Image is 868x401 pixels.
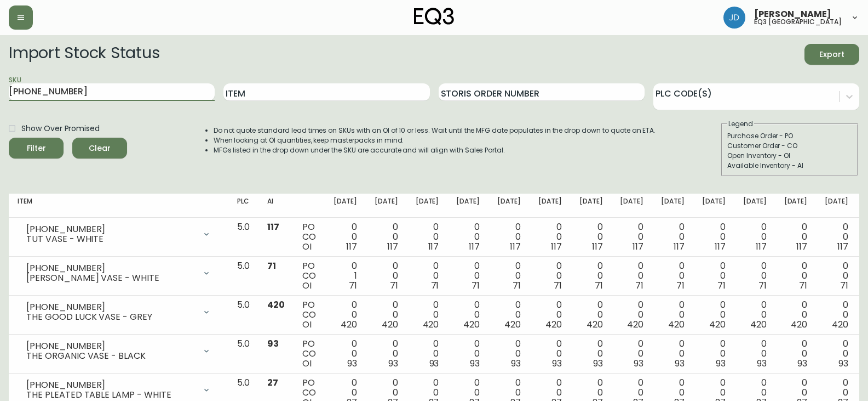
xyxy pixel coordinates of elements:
[743,300,767,330] div: 0 0
[545,318,562,331] span: 420
[538,300,562,330] div: 0 0
[26,224,196,234] div: [PHONE_NUMBER]
[18,261,220,285] div: [PHONE_NUMBER][PERSON_NAME] VASE - WHITE
[579,261,603,291] div: 0 0
[302,300,316,330] div: PO CO
[652,194,693,218] th: [DATE]
[727,151,852,161] div: Open Inventory - OI
[214,135,656,145] li: When looking at OI quantities, keep masterpacks in mind.
[416,300,439,330] div: 0 0
[347,357,357,370] span: 93
[538,339,562,369] div: 0 0
[702,222,726,252] div: 0 0
[661,339,685,369] div: 0 0
[757,357,767,370] span: 93
[302,240,312,253] span: OI
[431,279,439,292] span: 71
[9,44,159,65] h2: Import Stock Status
[797,357,807,370] span: 93
[513,279,521,292] span: 71
[743,222,767,252] div: 0 0
[267,298,285,311] span: 420
[26,312,196,322] div: THE GOOD LUCK VASE - GREY
[18,222,220,246] div: [PHONE_NUMBER]TUT VASE - WHITE
[538,222,562,252] div: 0 0
[9,138,64,159] button: Filter
[375,222,398,252] div: 0 0
[302,222,316,252] div: PO CO
[775,194,817,218] th: [DATE]
[715,240,726,253] span: 117
[302,339,316,369] div: PO CO
[349,279,357,292] span: 71
[709,318,726,331] span: 420
[579,222,603,252] div: 0 0
[346,240,357,253] span: 117
[693,194,734,218] th: [DATE]
[472,279,480,292] span: 71
[497,339,521,369] div: 0 0
[387,240,398,253] span: 117
[750,318,767,331] span: 420
[382,318,398,331] span: 420
[592,240,603,253] span: 117
[799,279,807,292] span: 71
[267,337,279,350] span: 93
[571,194,612,218] th: [DATE]
[620,261,643,291] div: 0 0
[388,357,398,370] span: 93
[325,194,366,218] th: [DATE]
[627,318,643,331] span: 420
[469,240,480,253] span: 117
[825,339,848,369] div: 0 0
[488,194,530,218] th: [DATE]
[375,300,398,330] div: 0 0
[416,222,439,252] div: 0 0
[504,318,521,331] span: 420
[81,142,118,155] span: Clear
[552,357,562,370] span: 93
[633,240,643,253] span: 117
[302,279,312,292] span: OI
[796,240,807,253] span: 117
[334,222,357,252] div: 0 0
[456,300,480,330] div: 0 0
[756,240,767,253] span: 117
[456,339,480,369] div: 0 0
[407,194,448,218] th: [DATE]
[26,380,196,390] div: [PHONE_NUMBER]
[228,218,258,257] td: 5.0
[18,300,220,324] div: [PHONE_NUMBER]THE GOOD LUCK VASE - GREY
[26,263,196,273] div: [PHONE_NUMBER]
[530,194,571,218] th: [DATE]
[716,357,726,370] span: 93
[538,261,562,291] div: 0 0
[267,259,276,272] span: 71
[838,357,848,370] span: 93
[758,279,767,292] span: 71
[428,240,439,253] span: 117
[593,357,603,370] span: 93
[366,194,407,218] th: [DATE]
[754,19,842,25] h5: eq3 [GEOGRAPHIC_DATA]
[727,161,852,171] div: Available Inventory - AI
[727,141,852,151] div: Customer Order - CO
[429,357,439,370] span: 93
[727,131,852,141] div: Purchase Order - PO
[717,279,726,292] span: 71
[676,279,685,292] span: 71
[620,339,643,369] div: 0 0
[228,296,258,335] td: 5.0
[579,339,603,369] div: 0 0
[334,300,357,330] div: 0 0
[26,302,196,312] div: [PHONE_NUMBER]
[302,261,316,291] div: PO CO
[832,318,848,331] span: 420
[702,261,726,291] div: 0 0
[26,390,196,400] div: THE PLEATED TABLE LAMP - WHITE
[214,145,656,155] li: MFGs listed in the drop down under the SKU are accurate and will align with Sales Portal.
[463,318,480,331] span: 420
[661,300,685,330] div: 0 0
[341,318,357,331] span: 420
[511,357,521,370] span: 93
